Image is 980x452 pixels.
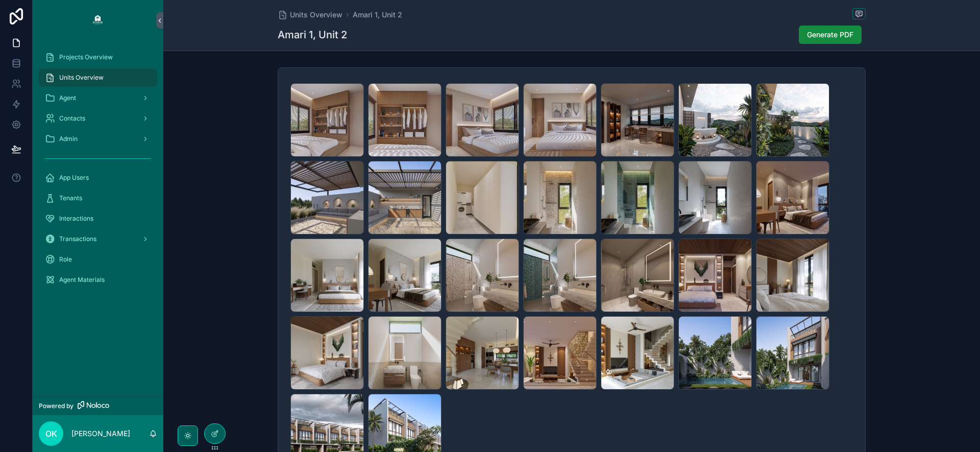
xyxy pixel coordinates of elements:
a: Agent [39,89,157,107]
a: Admin [39,130,157,148]
a: App Users [39,169,157,187]
span: Interactions [59,215,93,223]
span: Units Overview [59,74,104,82]
a: Powered by [33,396,163,415]
span: Projects Overview [59,53,113,61]
img: App logo [90,12,106,29]
button: Generate PDF [799,26,862,44]
a: Agent Materials [39,271,157,289]
a: Projects Overview [39,48,157,66]
span: Role [59,255,72,264]
span: Contacts [59,114,85,123]
span: Transactions [59,235,96,243]
a: Contacts [39,109,157,128]
span: Agent [59,94,76,102]
a: Units Overview [39,68,157,87]
span: Admin [59,135,78,143]
span: App Users [59,174,89,182]
span: OK [45,427,57,440]
p: [PERSON_NAME] [71,429,130,439]
a: Transactions [39,230,157,248]
a: Amari 1, Unit 2 [353,10,402,20]
a: Tenants [39,189,157,207]
span: Powered by [39,402,73,410]
a: Units Overview [278,10,342,20]
h1: Amari 1, Unit 2 [278,28,347,42]
a: Interactions [39,209,157,228]
div: scrollable content [33,41,163,302]
a: Role [39,250,157,269]
span: Units Overview [290,10,342,20]
span: Agent Materials [59,276,105,284]
span: Generate PDF [807,30,853,40]
span: Tenants [59,194,82,202]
